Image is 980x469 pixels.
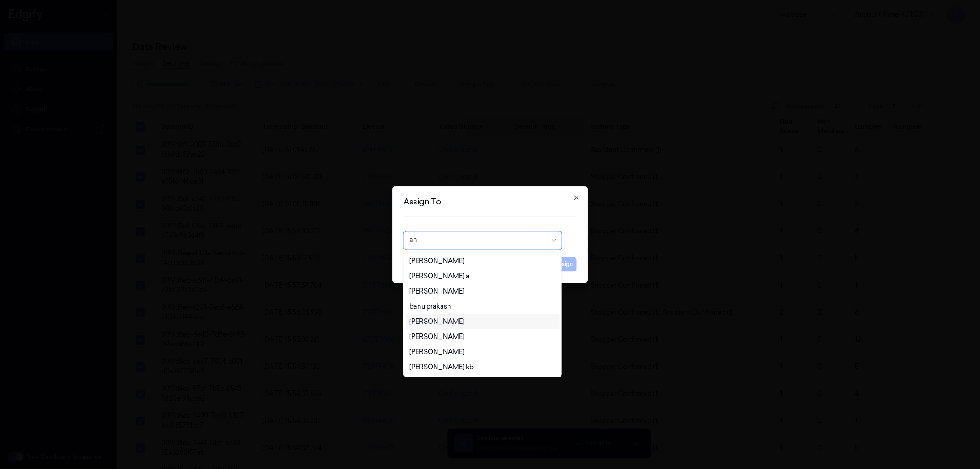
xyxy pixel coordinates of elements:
h2: Assign To [403,198,577,206]
div: banu prakash [409,302,451,311]
div: [PERSON_NAME] [409,317,465,327]
div: [PERSON_NAME] kb [409,362,474,372]
div: [PERSON_NAME] [409,332,465,342]
div: [PERSON_NAME] [409,287,465,296]
div: [PERSON_NAME] [409,256,465,266]
div: [PERSON_NAME] a [409,271,470,281]
div: [PERSON_NAME] [409,347,465,357]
